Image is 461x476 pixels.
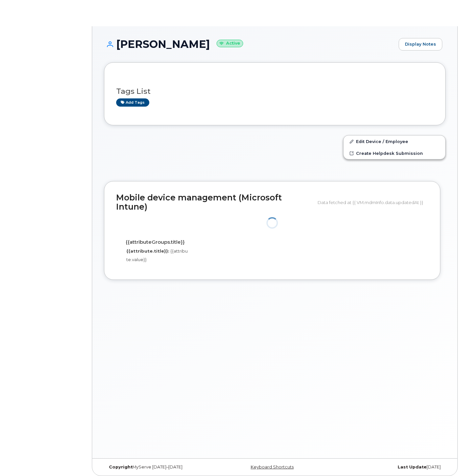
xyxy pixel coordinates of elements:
a: Keyboard Shortcuts [251,465,294,469]
small: Active [217,40,243,47]
a: Create Helpdesk Submission [344,147,445,159]
div: Data fetched at {{ VM.mdmInfo.data.updatedAt }} [318,196,428,209]
div: [DATE] [332,465,446,470]
h3: Tags List [116,87,433,95]
a: Add tags [116,98,149,107]
a: Edit Device / Employee [344,135,445,147]
strong: Copyright [109,465,133,469]
h2: Mobile device management (Microsoft Intune) [116,193,313,211]
h1: [PERSON_NAME] [104,38,395,50]
label: {{attribute.title}}: [126,248,169,254]
h4: {{attributeGroups.title}} [121,239,189,245]
strong: Last Update [398,465,427,469]
div: MyServe [DATE]–[DATE] [104,465,218,470]
a: Display Notes [399,38,442,51]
